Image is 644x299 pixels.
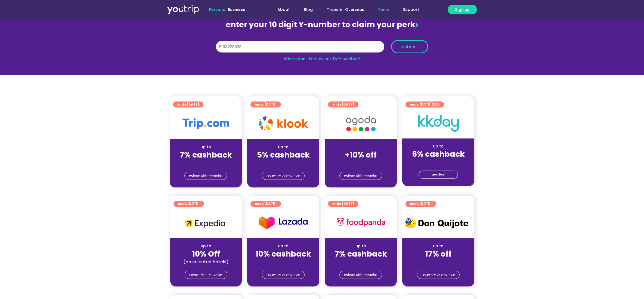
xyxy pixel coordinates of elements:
a: Perks [371,5,396,15]
a: redeem with Y-number [339,172,382,180]
div: (for stays only) [252,160,315,166]
nav: Menu [260,5,426,15]
strong: 17% off [425,249,451,259]
span: redeem with Y-number [267,271,300,279]
div: up to [174,144,237,150]
div: up to [407,143,470,149]
strong: 6% cashback [412,149,465,159]
span: ends [DATE] [255,101,277,107]
span: redeem with Y-number [422,271,455,279]
div: (for stays only) [252,259,315,265]
span: ends [DATE] [177,101,199,107]
div: up to [175,243,237,249]
div: (for stays only) [329,160,392,166]
span: redeem with Y-number [267,172,300,180]
span: Sign up [455,7,470,13]
a: ends [DATE] [328,101,358,107]
div: (on selected hotels) [175,259,237,265]
span: submit [402,45,417,49]
strong: 5% cashback [257,150,310,160]
a: Support [396,5,426,15]
button: submit [391,40,428,53]
a: Blog [297,5,320,15]
a: About [270,5,297,15]
span: redeem with Y-number [189,271,223,279]
span: ends [DATE] [410,201,432,207]
div: (for stays only) [174,160,237,166]
div: up to [252,243,315,249]
strong: 7% cashback [335,249,387,259]
strong: 10% Off [192,249,220,259]
span: redeem with Y-number [344,271,377,279]
a: ends [DATE] [250,101,281,107]
a: redeem with Y-number [262,271,305,279]
span: redeem with Y-number [189,172,222,180]
strong: 10% cashback [255,249,311,259]
div: up to [252,144,315,150]
a: get deal [419,171,458,179]
a: Business [228,7,245,12]
span: ends [DATE] [255,201,277,207]
span: redeem with Y-number [344,172,377,180]
div: up to [329,243,392,249]
div: (for stays only) [407,159,470,165]
a: ends [DATE] [250,201,281,207]
a: ends [DATE]2025 [405,101,444,107]
form: Y Number [216,40,428,57]
a: Where can I find my card’s Y-number? [284,56,360,61]
a: redeem with Y-number [184,172,227,180]
span: ends [DATE] [178,201,200,207]
div: up to [407,243,470,249]
span: Personal [209,7,227,12]
span: ends [DATE] [410,101,440,107]
div: enter your 10 digit Y-number to claim your perk [213,18,431,32]
strong: +10% off [345,150,377,160]
span: ends [DATE] [332,101,354,107]
span: ends [DATE] [332,201,354,207]
a: redeem with Y-number [262,172,305,180]
input: 10 digit Y-number (e.g. 8123456789) [216,41,384,53]
span: up to [356,144,366,150]
span: 2025 [432,102,440,107]
div: (for stays only) [407,259,470,265]
a: redeem with Y-number [417,271,460,279]
a: redeem with Y-number [339,271,382,279]
a: Sign up [448,5,477,14]
a: ends [DATE] [328,201,358,207]
a: ends [DATE] [173,101,203,107]
a: ends [DATE] [405,201,436,207]
a: Transfer Overseas [320,5,371,15]
a: ends [DATE] [174,201,204,207]
a: redeem with Y-number [185,271,227,279]
strong: 7% cashback [180,150,232,160]
span: | [209,7,245,12]
div: (for stays only) [329,259,392,265]
span: get deal [432,171,445,178]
